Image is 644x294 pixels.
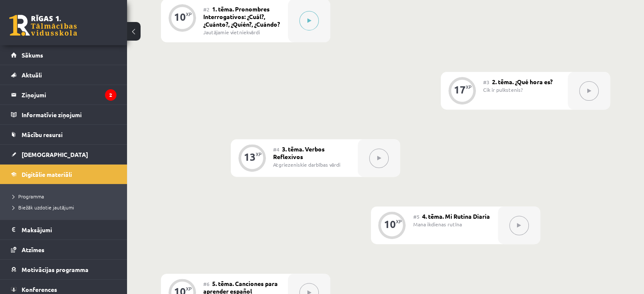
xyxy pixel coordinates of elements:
[203,280,210,287] span: #6
[273,145,325,160] span: 3. tēma. Verbos Reflexivos
[384,220,396,228] div: 10
[11,240,116,259] a: Atzīmes
[22,151,88,158] span: [DEMOGRAPHIC_DATA]
[203,5,280,28] span: 1. tēma. Pronombres Interrogativos: ¿Cuál?, ¿Cuánto?, ¿Quién?, ¿Cuándo?
[273,146,279,153] span: #4
[11,220,116,239] a: Maksājumi
[22,85,116,104] legend: Ziņojumi
[11,65,116,85] a: Aktuāli
[22,105,116,124] legend: Informatīvie ziņojumi
[22,131,63,138] span: Mācību resursi
[22,71,42,79] span: Aktuāli
[11,45,116,65] a: Sākums
[11,125,116,144] a: Mācību resursi
[466,85,472,89] div: XP
[13,192,119,200] a: Programma
[186,12,192,16] div: XP
[22,170,72,178] span: Digitālie materiāli
[413,220,492,228] div: Mana ikdienas rutīna
[483,79,489,85] span: #3
[454,86,466,93] div: 17
[11,145,116,164] a: [DEMOGRAPHIC_DATA]
[256,152,262,157] div: XP
[11,105,116,124] a: Informatīvie ziņojumi
[13,204,74,211] span: Biežāk uzdotie jautājumi
[492,78,553,85] span: 2. tēma. ¿Qué hora es?
[11,165,116,184] a: Digitālie materiāli
[22,286,57,293] span: Konferences
[13,193,44,200] span: Programma
[186,286,192,291] div: XP
[422,212,490,220] span: 4. tēma. Mi Rutina Diaria
[203,28,282,36] div: Jautājamie vietniekvārdi
[396,219,402,224] div: XP
[13,203,119,211] a: Biežāk uzdotie jautājumi
[483,86,561,93] div: Cik ir pulkstenis?
[203,6,210,13] span: #2
[244,153,256,161] div: 13
[22,51,43,59] span: Sākums
[11,260,116,279] a: Motivācijas programma
[22,246,44,253] span: Atzīmes
[9,15,77,36] a: Rīgas 1. Tālmācības vidusskola
[273,161,351,168] div: Atgriezeniskie darbības vārdi
[22,220,116,239] legend: Maksājumi
[413,213,420,220] span: #5
[22,266,88,273] span: Motivācijas programma
[174,13,186,21] div: 10
[11,85,116,104] a: Ziņojumi2
[105,89,116,101] i: 2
